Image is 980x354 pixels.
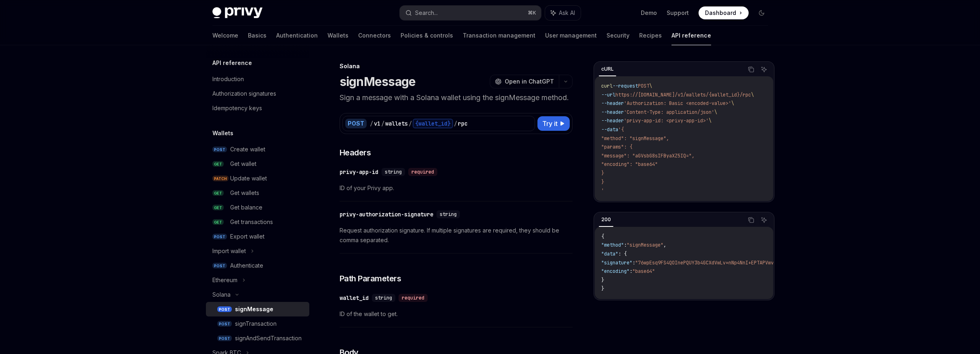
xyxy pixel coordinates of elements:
[409,119,412,128] div: /
[212,205,224,211] span: GET
[601,126,618,133] span: --data
[212,290,231,300] div: Solana
[408,168,437,176] div: required
[638,83,649,89] span: POST
[212,103,262,113] div: Idempotency keys
[649,83,652,89] span: \
[613,83,638,89] span: --request
[601,153,695,159] span: "message": "aGVsbG8sIFByaXZ5IQ=",
[235,304,273,314] div: signMessage
[542,119,558,128] span: Try it
[746,215,756,225] button: Copy the contents from the code block
[276,26,318,45] a: Authentication
[463,26,535,45] a: Transaction management
[375,295,392,301] span: string
[206,72,309,86] a: Introduction
[217,306,232,312] span: POST
[601,83,613,89] span: curl
[340,309,573,319] span: ID of the wallet to get.
[212,7,262,19] img: dark logo
[601,242,624,248] span: "method"
[601,135,669,142] span: "method": "signMessage",
[400,6,541,20] button: Search...⌘K
[374,119,380,128] div: v1
[212,161,224,167] span: GET
[537,116,570,131] button: Try it
[709,117,711,124] span: \
[385,119,408,128] div: wallets
[699,6,749,19] a: Dashboard
[212,26,238,45] a: Welcome
[206,200,309,215] a: GETGet balance
[759,64,769,75] button: Ask AI
[340,74,416,89] h1: signMessage
[206,86,309,101] a: Authorization signatures
[206,171,309,186] a: PATCHUpdate wallet
[230,261,263,270] div: Authenticate
[624,117,709,124] span: 'privy-app-id: <privy-app-id>'
[217,321,232,327] span: POST
[340,147,371,158] span: Headers
[601,161,658,168] span: "encoding": "base64"
[559,9,575,17] span: Ask AI
[206,331,309,346] a: POSTsignAndSendTransaction
[217,335,232,341] span: POST
[615,92,751,98] span: https://[DOMAIN_NAME]/v1/wallets/{wallet_id}/rpc
[635,260,890,266] span: "76wpEsq9FS4QOInePQUY3b4GCXdVwLv+nNp4NnI+EPTAPVwvXCjzjUW/gD6Vuh4KaD+7p2X4MaTu6xYu0rMTAA=="
[212,176,229,182] span: PATCH
[206,186,309,200] a: GETGet wallets
[206,142,309,157] a: POSTCreate wallet
[212,147,227,153] span: POST
[212,219,224,225] span: GET
[206,157,309,171] a: GETGet wallet
[751,92,754,98] span: \
[601,251,618,257] span: "data"
[212,275,237,285] div: Ethereum
[212,58,252,68] h5: API reference
[618,251,627,257] span: : {
[528,10,536,16] span: ⌘ K
[601,260,632,266] span: "signature"
[601,285,604,292] span: }
[601,144,632,150] span: "params": {
[340,168,378,176] div: privy-app-id
[624,109,714,115] span: 'Content-Type: application/json'
[212,128,233,138] h5: Wallets
[358,26,391,45] a: Connectors
[340,62,573,70] div: Solana
[663,242,666,248] span: ,
[340,92,573,103] p: Sign a message with a Solana wallet using the signMessage method.
[370,119,373,128] div: /
[340,294,369,302] div: wallet_id
[385,169,402,175] span: string
[206,101,309,115] a: Idempotency keys
[235,333,302,343] div: signAndSendTransaction
[340,183,573,193] span: ID of your Privy app.
[545,26,597,45] a: User management
[731,100,734,107] span: \
[601,187,604,194] span: '
[601,277,604,283] span: }
[230,217,273,227] div: Get transactions
[505,78,554,86] span: Open in ChatGPT
[601,170,604,176] span: }
[599,64,616,74] div: cURL
[601,92,615,98] span: --url
[632,260,635,266] span: :
[545,6,581,20] button: Ask AI
[206,316,309,331] a: POSTsignTransaction
[212,190,224,196] span: GET
[206,215,309,229] a: GETGet transactions
[230,159,256,169] div: Get wallet
[230,203,262,212] div: Get balance
[458,119,468,128] div: rpc
[327,26,348,45] a: Wallets
[206,229,309,244] a: POSTExport wallet
[606,26,630,45] a: Security
[206,258,309,273] a: POSTAuthenticate
[212,263,227,269] span: POST
[667,9,689,17] a: Support
[641,9,657,17] a: Demo
[206,302,309,316] a: POSTsignMessage
[759,215,769,225] button: Ask AI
